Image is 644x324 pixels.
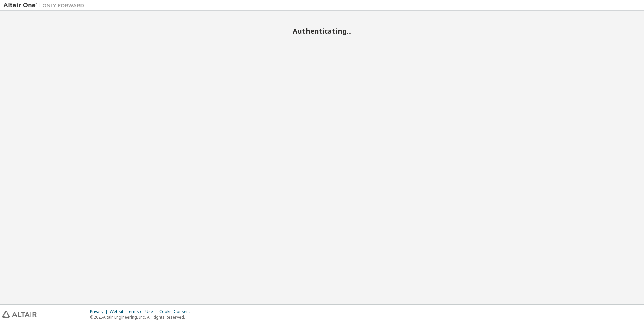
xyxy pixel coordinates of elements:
[3,27,641,35] h2: Authenticating...
[2,311,37,318] img: altair_logo.svg
[90,314,194,320] p: © 2025 Altair Engineering, Inc. All Rights Reserved.
[159,309,194,314] div: Cookie Consent
[90,309,110,314] div: Privacy
[3,2,88,9] img: Altair One
[110,309,159,314] div: Website Terms of Use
